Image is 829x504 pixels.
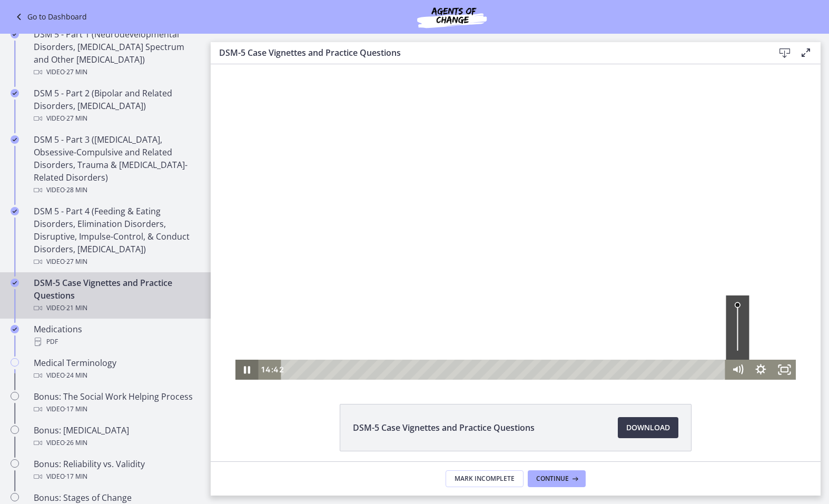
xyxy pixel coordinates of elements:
[34,66,198,78] div: Video
[34,184,198,196] div: Video
[539,295,562,315] button: Show settings menu
[11,89,19,97] i: Completed
[219,46,757,59] h3: DSM-5 Case Vignettes and Practice Questions
[34,390,198,416] div: Bonus: The Social Work Helping Process
[34,470,198,483] div: Video
[11,135,19,144] i: Completed
[65,470,87,483] span: · 17 min
[562,295,585,315] button: Fullscreen
[65,255,87,268] span: · 27 min
[536,475,569,483] span: Continue
[34,276,198,314] div: DSM-5 Case Vignettes and Practice Questions
[11,325,19,333] i: Completed
[65,184,87,196] span: · 28 min
[34,403,198,416] div: Video
[34,369,198,382] div: Video
[65,66,87,78] span: · 27 min
[11,207,19,215] i: Completed
[389,4,515,29] img: Agents of Change
[34,112,198,125] div: Video
[11,279,19,287] i: Completed
[34,458,198,483] div: Bonus: Reliability vs. Validity
[34,133,198,196] div: DSM 5 - Part 3 ([MEDICAL_DATA], Obsessive-Compulsive and Related Disorders, Trauma & [MEDICAL_DAT...
[65,437,87,449] span: · 26 min
[65,112,87,125] span: · 27 min
[34,357,198,382] div: Medical Terminology
[455,475,515,483] span: Mark Incomplete
[11,30,19,38] i: Completed
[446,470,524,487] button: Mark Incomplete
[13,11,87,23] a: Go to Dashboard
[34,302,198,314] div: Video
[65,369,87,382] span: · 24 min
[34,323,198,348] div: Medications
[211,64,821,380] iframe: Video Lesson
[515,295,538,315] button: Mute
[34,437,198,449] div: Video
[515,231,538,295] div: Volume
[65,302,87,314] span: · 21 min
[528,470,586,487] button: Continue
[34,28,198,78] div: DSM 5 - Part 1 (Neurodevelopmental Disorders, [MEDICAL_DATA] Spectrum and Other [MEDICAL_DATA])
[618,417,678,438] a: Download
[34,255,198,268] div: Video
[34,87,198,125] div: DSM 5 - Part 2 (Bipolar and Related Disorders, [MEDICAL_DATA])
[34,205,198,268] div: DSM 5 - Part 4 (Feeding & Eating Disorders, Elimination Disorders, Disruptive, Impulse-Control, &...
[34,335,198,348] div: PDF
[65,403,87,416] span: · 17 min
[626,421,670,434] span: Download
[353,421,535,434] span: DSM-5 Case Vignettes and Practice Questions
[34,424,198,449] div: Bonus: [MEDICAL_DATA]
